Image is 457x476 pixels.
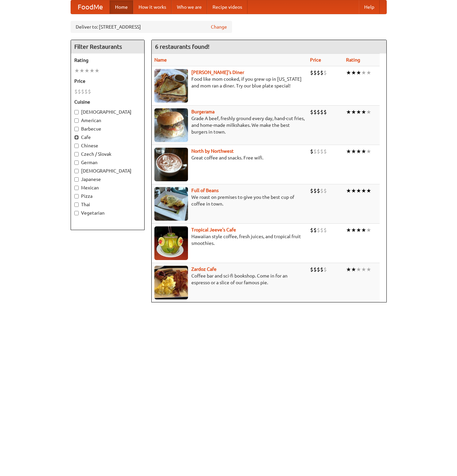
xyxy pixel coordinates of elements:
[356,187,361,194] li: ★
[323,108,327,116] li: $
[74,99,141,105] h5: Cuisine
[356,148,361,155] li: ★
[317,69,320,76] li: $
[310,266,313,273] li: $
[361,148,366,155] li: ★
[346,148,351,155] li: ★
[356,226,361,234] li: ★
[133,0,172,14] a: How it works
[211,24,227,30] a: Change
[74,127,79,131] input: Barbecue
[346,187,351,194] li: ★
[94,67,100,74] li: ★
[74,168,141,174] label: [DEMOGRAPHIC_DATA]
[78,88,81,95] li: $
[74,57,141,64] h5: Rating
[356,108,361,116] li: ★
[74,201,141,208] label: Thai
[207,0,247,14] a: Recipe videos
[154,57,167,63] a: Name
[154,233,305,247] p: Hawaiian style coffee, fresh juices, and tropical fruit smoothies.
[346,57,360,63] a: Rating
[366,148,371,155] li: ★
[310,108,313,116] li: $
[74,176,141,183] label: Japanese
[323,69,327,76] li: $
[74,110,79,114] input: [DEMOGRAPHIC_DATA]
[74,210,141,216] label: Vegetarian
[323,226,327,234] li: $
[154,194,305,207] p: We roast on premises to give you the best cup of coffee in town.
[71,40,144,53] h4: Filter Restaurants
[71,0,110,14] a: FoodMe
[74,109,141,115] label: [DEMOGRAPHIC_DATA]
[310,226,313,234] li: $
[74,194,79,198] input: Pizza
[74,118,79,123] input: American
[84,88,88,95] li: $
[346,108,351,116] li: ★
[191,266,217,272] a: Zardoz Cafe
[74,88,78,95] li: $
[74,117,141,124] label: American
[154,115,305,135] p: Grade A beef, freshly ground every day, hand-cut fries, and home-made milkshakes. We make the bes...
[351,266,356,273] li: ★
[351,69,356,76] li: ★
[74,184,141,191] label: Mexican
[320,69,323,76] li: $
[323,187,327,194] li: $
[366,226,371,234] li: ★
[74,160,79,165] input: German
[74,134,141,141] label: Cafe
[74,151,141,157] label: Czech / Slovak
[361,226,366,234] li: ★
[317,187,320,194] li: $
[320,148,323,155] li: $
[154,187,188,221] img: beans.jpg
[191,70,244,75] a: [PERSON_NAME]'s Diner
[320,266,323,273] li: $
[71,21,232,33] div: Deliver to: [STREET_ADDRESS]
[74,135,79,140] input: Cafe
[317,108,320,116] li: $
[323,266,327,273] li: $
[346,226,351,234] li: ★
[154,69,188,103] img: sallys.jpg
[361,69,366,76] li: ★
[154,154,305,161] p: Great coffee and snacks. Free wifi.
[191,227,236,232] a: Tropical Jeeve's Cafe
[351,148,356,155] li: ★
[356,69,361,76] li: ★
[154,266,188,299] img: zardoz.jpg
[351,187,356,194] li: ★
[313,108,317,116] li: $
[88,88,91,95] li: $
[74,169,79,173] input: [DEMOGRAPHIC_DATA]
[172,0,207,14] a: Who we are
[361,266,366,273] li: ★
[317,148,320,155] li: $
[313,266,317,273] li: $
[74,67,79,74] li: ★
[351,108,356,116] li: ★
[359,0,380,14] a: Help
[310,148,313,155] li: $
[313,226,317,234] li: $
[74,78,141,84] h5: Price
[323,148,327,155] li: $
[74,159,141,166] label: German
[84,67,89,74] li: ★
[313,148,317,155] li: $
[81,88,84,95] li: $
[74,152,79,156] input: Czech / Slovak
[191,188,219,193] b: Full of Beans
[317,226,320,234] li: $
[74,211,79,215] input: Vegetarian
[154,226,188,260] img: jeeves.jpg
[191,148,234,154] a: North by Northwest
[154,272,305,286] p: Coffee bar and sci-fi bookshop. Come in for an espresso or a slice of our famous pie.
[346,266,351,273] li: ★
